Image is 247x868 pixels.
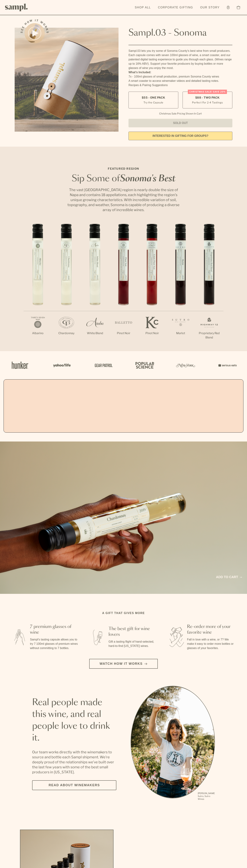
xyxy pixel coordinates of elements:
p: Proprietary Red Blend [195,331,223,340]
img: Artboard_5_7fdae55a-36fd-43f7-8bfd-f74a06a2878e_x450.png [92,358,114,373]
p: The vast [GEOGRAPHIC_DATA] region is nearly double the size of Napa and contains 18 appellations,... [66,187,181,212]
h1: Sampl.03 - Sonoma [128,28,232,38]
a: Read about Winemakers [32,780,116,790]
h3: Re-order more of your favorite wine [187,624,236,635]
li: A smart coaster to access winemaker videos and detailed tasting notes. [128,79,232,83]
li: 1 / 7 [24,224,52,347]
li: Christmas Sale Pricing Shown In Cart [157,112,203,115]
p: Featured Region [66,167,181,171]
h2: Real people made this wine, and real people love to drink it. [32,697,116,744]
p: Pinot Noir [109,331,138,335]
small: Try the Capsule [143,101,163,104]
ul: carousel [131,686,215,801]
button: See how it works [25,23,45,43]
li: 2 / 7 [52,224,81,347]
span: $88 - Two Pack [195,96,220,100]
div: Sampl.03 lets you try some of Sonoma County's best wine from small producers. Each capsule comes ... [128,49,232,70]
img: Artboard_6_04f9a106-072f-468a-bdd7-f11783b05722_x450.png [51,358,72,373]
p: Sampl's tasting capsule allows you to try 7 100ml glasses of premium wines without committing to ... [30,637,79,650]
strong: What’s Included: [128,71,151,74]
p: Merlot [166,331,195,335]
a: Shop All [133,4,153,11]
a: interested in gifting for groups? [128,132,232,140]
h2: A gift that gives more [102,611,145,615]
button: Sold Out [128,119,232,127]
h3: 7 premium glasses of wine [30,624,79,635]
li: Recipes & Pairing Suggestions [128,83,232,87]
li: 3 / 7 [81,224,109,347]
p: Albarino [24,331,52,335]
h3: The best gift for wine lovers [109,626,157,637]
p: Gift a tasting flight of hand-selected, hard-to-find [US_STATE] wines. [109,640,157,648]
li: 7x - 100ml glasses of small production, premium Sonoma County wines [128,74,232,79]
p: White Blend [81,331,109,335]
p: Chardonnay [52,331,81,335]
p: [PERSON_NAME] Sutro, Sutro Wines [198,792,215,800]
em: Sonoma's Best [120,174,175,183]
p: Pinot Noir [138,331,166,335]
button: Watch how it works [89,659,158,669]
p: Fall in love with a wine, or 7? We make it easy to order more bottles or glasses of your favorites. [187,637,236,650]
span: $55 - One Pack [142,96,165,100]
img: Artboard_1_c8cd28af-0030-4af1-819c-248e302c7f06_x450.png [9,358,31,373]
img: Artboard_7_5b34974b-f019-449e-91fb-745f8d0877ee_x450.png [216,358,238,373]
a: Our Story [198,4,221,11]
small: Perfect For 2-4 Tastings [192,101,223,104]
img: Artboard_4_28b4d326-c26e-48f9-9c80-911f17d6414e_x450.png [133,358,155,373]
li: 7 / 7 [195,224,223,351]
li: 6 / 7 [166,224,195,347]
a: Corporate Gifting [156,4,195,11]
li: 5 / 7 [138,224,166,347]
div: slide 1 [131,686,215,801]
h2: Sip Some of [66,174,181,183]
div: Christmas SALE! Save 20% [188,90,227,94]
img: Sampl.03 - Sonoma [15,28,119,132]
a: Add to cart [216,575,242,580]
img: Sampl logo [5,4,28,11]
img: Artboard_3_0b291449-6e8c-4d07-b2c2-3f3601a19cd1_x450.png [175,358,196,373]
li: 4 / 7 [109,224,138,347]
p: Our team works directly with the winemakers to source and bottle each Sampl shipment. We’re deepl... [32,750,116,775]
